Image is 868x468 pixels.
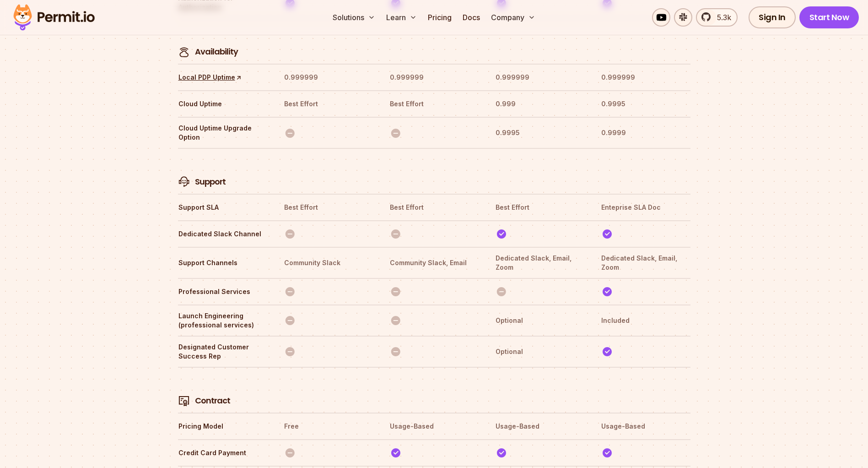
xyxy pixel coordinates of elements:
th: Professional Services [178,284,267,299]
th: Enteprise SLA Doc [601,200,690,215]
th: Support SLA [178,200,267,215]
a: Docs [459,8,484,27]
a: Sign In [749,6,796,28]
th: 0.999999 [495,70,584,85]
th: Dedicated Slack, Email, Zoom [601,253,690,272]
th: 0.999999 [389,70,479,85]
th: Best Effort [284,97,373,111]
th: Pricing Model [178,419,267,434]
h4: Contract [195,395,230,407]
th: Best Effort [389,200,479,215]
a: 5.3k [696,8,738,27]
th: 0.999 [495,97,584,111]
th: Dedicated Slack, Email, Zoom [495,253,584,272]
th: Credit Card Payment [178,446,267,460]
th: Community Slack, Email [389,253,479,272]
th: Cloud Uptime Upgrade Option [178,123,267,142]
th: Optional [495,342,584,361]
th: Usage-Based [389,419,479,434]
a: Pricing [424,8,455,27]
th: Dedicated Slack Channel [178,227,267,241]
th: Cloud Uptime [178,97,267,111]
th: Included [601,311,690,330]
th: Designated Customer Success Rep [178,342,267,361]
span: 5.3k [712,12,731,23]
img: Availability [178,47,189,58]
th: Optional [495,311,584,330]
th: 0.9999 [601,123,690,142]
button: Company [487,8,539,27]
button: Solutions [329,8,379,27]
img: Contract [178,395,189,407]
img: Support [178,176,189,187]
th: Support Channels [178,253,267,272]
a: Start Now [799,6,859,28]
span: ↑ [232,72,243,83]
th: Usage-Based [495,419,584,434]
th: 0.9995 [601,97,690,111]
th: 0.999999 [284,70,373,85]
th: Best Effort [284,200,373,215]
img: Permit logo [9,2,99,33]
th: Launch Engineering (professional services) [178,311,267,330]
th: Community Slack [284,253,373,272]
th: 0.999999 [601,70,690,85]
h4: Support [195,176,226,188]
th: Best Effort [495,200,584,215]
button: Learn [383,8,421,27]
h4: Availability [195,46,238,58]
a: Local PDP Uptime↑ [178,73,242,82]
th: Usage-Based [601,419,690,434]
th: Free [284,419,373,434]
th: Best Effort [389,97,479,111]
th: 0.9995 [495,123,584,142]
